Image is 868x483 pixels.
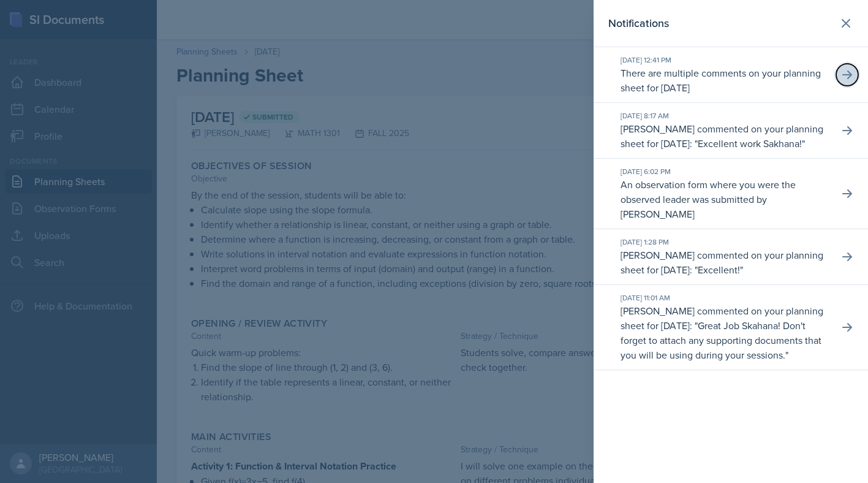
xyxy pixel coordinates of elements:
[608,15,669,32] h2: Notifications
[621,110,829,121] div: [DATE] 8:17 AM
[621,166,829,177] div: [DATE] 6:02 PM
[621,237,829,248] div: [DATE] 1:28 PM
[621,55,829,66] div: [DATE] 12:41 PM
[698,263,740,276] p: Excellent!
[621,319,821,362] p: Great Job Skahana! Don't forget to attach any supporting documents that you will be using during ...
[698,137,802,150] p: Excellent work Sakhana!
[621,66,829,95] p: There are multiple comments on your planning sheet for [DATE]
[621,292,829,303] div: [DATE] 11:01 AM
[621,177,829,221] p: An observation form where you were the observed leader was submitted by [PERSON_NAME]
[621,303,829,362] p: [PERSON_NAME] commented on your planning sheet for [DATE]: " "
[621,121,829,151] p: [PERSON_NAME] commented on your planning sheet for [DATE]: " "
[621,248,829,277] p: [PERSON_NAME] commented on your planning sheet for [DATE]: " "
